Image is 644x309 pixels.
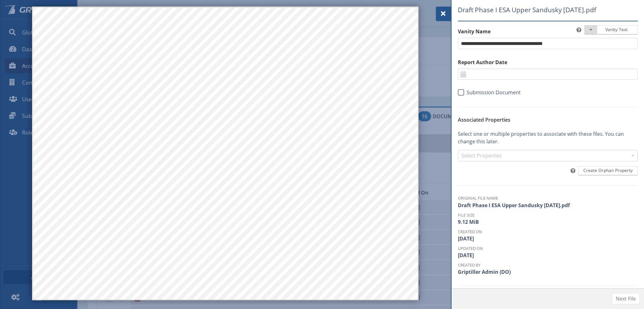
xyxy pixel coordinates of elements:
dt: File Size [458,212,638,218]
dt: Created By [458,262,638,268]
dd: Draft Phase I ESA Upper Sandusky [DATE].pdf [458,201,638,209]
span: Draft Phase I ESA Upper Sandusky [DATE].pdf [458,5,607,15]
span: Create Orphan Property [583,167,633,174]
dd: Griptiller Admin (DO) [458,268,638,276]
dd: [DATE] [458,235,638,242]
span: Next File [616,295,636,302]
dd: 9.12 MiB [458,218,638,226]
button: Create Orphan Property [578,166,638,176]
dt: Original File Name [458,195,638,201]
button: Next File [612,293,640,304]
dd: [DATE] [458,251,638,259]
p: Select one or multiple properties to associate with these files. You can change this later. [458,130,638,145]
dt: Created On [458,229,638,235]
span: Vanity Text [598,26,633,33]
dt: Updated On [458,246,638,251]
label: Vanity Name [458,28,638,35]
label: Report Author Date [458,58,638,66]
h6: Associated Properties [458,117,638,123]
button: Vanity Text [584,25,638,35]
span: Submission Document [464,89,521,96]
